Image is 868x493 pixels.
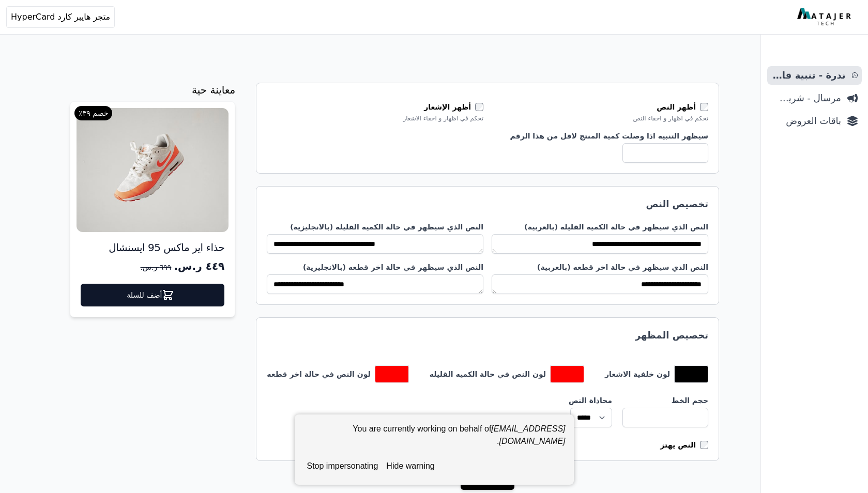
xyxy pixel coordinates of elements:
button: متجر هايبر كارد HyperCard [6,6,115,28]
span: متجر هايبر كارد HyperCard [11,11,110,23]
div: You are currently working on behalf of . [303,423,566,456]
label: النص الذي سيظهر في حالة اخر قطعه (بالانجليزية) [267,262,483,272]
label: سيظهر التنبيه اذا وصلت كمية المنتج لاقل من هذا الرقم [492,131,708,141]
img: product image [77,108,229,232]
span: ندرة - تنبية قارب علي النفاذ [771,68,846,83]
span: باقات العروض [771,114,841,128]
label: حجم الخط [622,395,708,406]
label: أظهر الإشعار [424,102,475,112]
h2: تخصيص النص [267,197,708,211]
h4: معاينة حية [192,83,235,97]
img: MatajerTech Logo [797,8,854,26]
div: تحكم في اظهار و اخفاء الاشعار [267,114,483,122]
button: toggle color picker dialog [375,366,408,382]
button: stop impersonating [303,456,383,476]
label: النص يهتز [660,440,700,450]
h2: تخصيص المظهر [267,328,708,343]
label: لون خلفية الاشعار [605,369,674,379]
button: hide warning [382,456,438,476]
h5: حذاء اير ماكس 95 ايسنشال [81,240,224,255]
label: أظهر النص [657,102,700,112]
label: محاذاة النص [569,395,612,406]
label: النص الذي سيظهر في حالة اخر قطعه (بالعربية) [492,262,708,272]
em: [EMAIL_ADDRESS][DOMAIN_NAME] [491,424,565,445]
label: لون النص في حالة اخر قطعه [267,369,374,379]
label: لون النص في حالة الكميه القليله [430,369,550,379]
button: toggle color picker dialog [551,366,584,382]
button: toggle color picker dialog [675,366,708,382]
span: ٦٩٩ ر.س. [141,263,172,271]
span: خصم ٣٩٪ [74,106,112,120]
span: ٤٤٩ ر.س. [174,260,224,272]
label: النص الذي سيظهر في حالة الكميه القليله (بالانجليزية) [267,222,483,232]
label: النص الذي سيظهر في حالة الكميه القليله (بالعربية) [492,222,708,232]
span: مرسال - شريط دعاية [771,91,841,105]
div: تحكم في اظهار و اخفاء النص [492,114,708,122]
a: أضف للسلة [81,284,224,306]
